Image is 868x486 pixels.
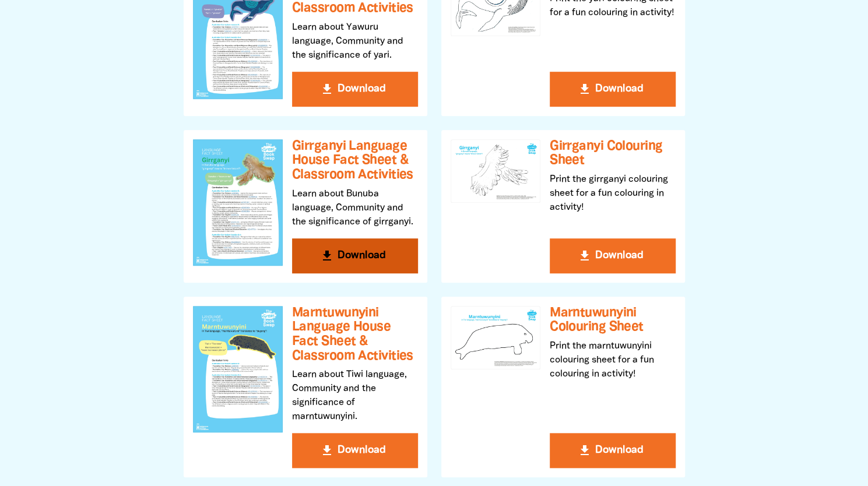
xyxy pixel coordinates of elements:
button: get_app Download [550,72,676,107]
h3: Marntuwunyini Colouring Sheet [550,306,676,334]
h3: Marntuwunyini Language House Fact Sheet & Classroom Activities [292,306,418,364]
button: get_app Download [550,433,676,468]
img: Marntuwunyini Colouring Sheet [451,306,540,369]
h3: Girrganyi Colouring Sheet [550,139,676,168]
i: get_app [320,443,334,457]
img: Marntuwunyini Language House Fact Sheet & Classroom Activities [193,306,283,432]
i: get_app [320,82,334,96]
i: get_app [578,82,592,96]
button: get_app Download [292,72,418,107]
button: get_app Download [292,238,418,273]
h3: Girrganyi Language House Fact Sheet & Classroom Activities [292,139,418,182]
i: get_app [320,249,334,263]
button: get_app Download [550,238,676,273]
i: get_app [578,249,592,263]
img: Girrganyi Colouring Sheet [451,139,540,203]
img: Girrganyi Language House Fact Sheet & Classroom Activities [193,139,283,266]
i: get_app [578,443,592,457]
button: get_app Download [292,433,418,468]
